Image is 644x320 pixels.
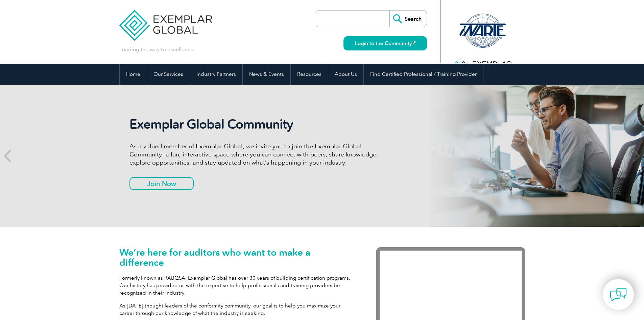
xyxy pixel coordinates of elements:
a: Resources [291,64,328,85]
a: Login to the Community [343,36,427,50]
a: Industry Partners [190,64,242,85]
img: open_square.png [412,41,415,45]
a: Join Now [129,177,194,190]
h2: Exemplar Global Community [129,116,383,132]
img: contact-chat.png [610,286,627,303]
p: As a valued member of Exemplar Global, we invite you to join the Exemplar Global Community—a fun,... [129,142,383,167]
h1: We’re here for auditors who want to make a difference [119,247,356,268]
a: Our Services [147,64,190,85]
a: About Us [328,64,363,85]
a: Find Certified Professional / Training Provider [364,64,483,85]
p: Formerly known as RABQSA, Exemplar Global has over 30 years of building certification programs. O... [119,274,356,297]
a: News & Events [243,64,290,85]
a: Home [120,64,147,85]
p: As [DATE] thought leaders of the conformity community, our goal is to help you maximize your care... [119,302,356,317]
input: Search [389,10,427,27]
p: Leading the way to excellence [119,46,193,53]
